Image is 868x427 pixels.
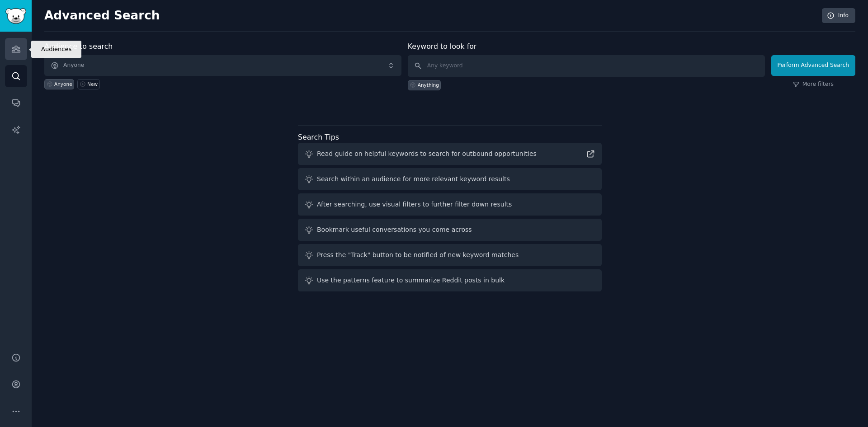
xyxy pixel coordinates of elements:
div: Read guide on helpful keywords to search for outbound opportunities [317,149,537,159]
div: Search within an audience for more relevant keyword results [317,174,510,184]
a: New [77,79,99,89]
input: Any keyword [408,55,765,77]
div: Anyone [54,81,72,87]
label: Keyword to look for [408,42,477,51]
div: After searching, use visual filters to further filter down results [317,200,512,209]
div: Bookmark useful conversations you come across [317,225,472,235]
div: Use the patterns feature to summarize Reddit posts in bulk [317,276,505,285]
div: New [87,81,98,87]
button: Anyone [44,55,401,76]
button: Perform Advanced Search [771,55,855,76]
div: Anything [418,82,439,88]
a: More filters [793,80,834,89]
a: Info [822,8,855,23]
img: GummySearch logo [5,8,26,24]
label: Audience to search [44,42,113,51]
div: Press the "Track" button to be notified of new keyword matches [317,250,519,260]
label: Search Tips [298,133,339,141]
h2: Advanced Search [44,9,817,23]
